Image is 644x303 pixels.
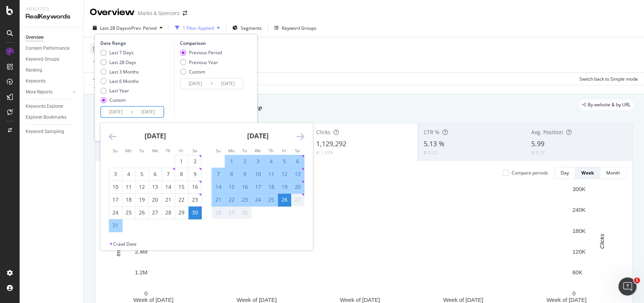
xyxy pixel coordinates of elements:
[316,151,319,154] img: Equal
[188,170,201,178] div: 9
[135,206,149,219] td: Choose Tuesday, August 26, 2025 as your check-in date. It’s available.
[237,297,277,303] text: Week of [DATE]
[291,193,304,206] td: Not available. Saturday, September 27, 2025
[109,209,122,216] div: 24
[183,11,187,16] div: arrow-right-arrow-left
[291,170,304,178] div: 13
[122,196,135,204] div: 18
[188,209,201,216] div: 30
[180,69,222,75] div: Custom
[149,196,161,204] div: 20
[26,128,64,136] div: Keyword Sampling
[212,196,224,204] div: 21
[135,170,148,178] div: 5
[149,206,162,219] td: Choose Wednesday, August 27, 2025 as your check-in date. It’s available.
[109,69,139,75] div: Last 3 Months
[225,158,238,165] div: 1
[251,193,264,206] td: Selected. Wednesday, September 24, 2025
[122,206,135,219] td: Choose Monday, August 25, 2025 as your check-in date. It’s available.
[100,49,139,56] div: Last 7 Days
[291,183,304,191] div: 20
[424,129,440,136] span: CTR %
[144,131,166,140] strong: [DATE]
[188,196,201,204] div: 23
[238,209,251,216] div: 30
[175,155,188,168] td: Choose Friday, August 1, 2025 as your check-in date. It’s available.
[135,193,149,206] td: Choose Tuesday, August 19, 2025 as your check-in date. It’s available.
[225,206,238,219] td: Not available. Monday, September 29, 2025
[242,148,247,153] small: Tu
[135,183,148,191] div: 12
[26,88,71,96] a: More Reports
[572,290,575,297] text: 0
[26,103,63,110] div: Keywords Explorer
[264,181,278,193] td: Selected. Thursday, September 18, 2025
[188,155,201,168] td: Choose Saturday, August 2, 2025 as your check-in date. It’s available.
[180,78,211,89] input: Start Date
[251,196,264,204] div: 24
[512,170,548,176] div: Compare periods
[228,148,234,153] small: Mo
[189,49,222,56] div: Previous Period
[122,183,135,191] div: 11
[575,167,600,179] button: Week
[100,69,139,75] div: Last 3 Months
[264,193,278,206] td: Selected. Thursday, September 25, 2025
[162,196,175,204] div: 21
[175,206,188,219] td: Choose Friday, August 29, 2025 as your check-in date. It’s available.
[212,206,225,219] td: Not available. Sunday, September 28, 2025
[101,107,131,117] input: Start Date
[109,168,122,181] td: Choose Sunday, August 3, 2025 as your check-in date. It’s available.
[26,6,77,12] div: Analytics
[264,168,278,181] td: Selected. Thursday, September 11, 2025
[90,57,120,66] button: Add Filter
[26,66,42,74] div: Ranking
[109,193,122,206] td: Choose Sunday, August 17, 2025 as your check-in date. It’s available.
[225,155,238,168] td: Selected. Monday, September 1, 2025
[109,97,126,103] div: Custom
[291,168,304,181] td: Selected. Saturday, September 13, 2025
[100,97,139,103] div: Custom
[109,49,134,56] div: Last 7 Days
[175,183,188,191] div: 15
[340,297,380,303] text: Week of [DATE]
[26,66,78,74] a: Ranking
[189,59,218,66] div: Previous Year
[100,78,139,84] div: Last 6 Months
[225,181,238,193] td: Selected. Monday, September 15, 2025
[122,170,135,178] div: 4
[180,59,222,66] div: Previous Year
[188,193,201,206] td: Choose Saturday, August 23, 2025 as your check-in date. It’s available.
[127,25,157,31] span: vs Prev. Period
[135,196,148,204] div: 19
[588,103,630,107] span: By website & by URL
[536,149,545,156] div: 0.18
[152,148,158,153] small: We
[225,183,238,191] div: 15
[100,40,172,46] div: Date Range
[278,158,290,165] div: 5
[149,181,162,193] td: Choose Wednesday, August 13, 2025 as your check-in date. It’s available.
[255,148,261,153] small: We
[26,88,52,96] div: More Reports
[264,196,277,204] div: 25
[26,55,78,63] a: Keyword Groups
[175,193,188,206] td: Choose Friday, August 22, 2025 as your check-in date. It’s available.
[175,209,188,216] div: 29
[113,148,118,153] small: Su
[135,248,148,255] text: 2.4M
[291,196,304,204] div: 27
[135,209,148,216] div: 26
[572,248,586,255] text: 120K
[175,196,188,204] div: 22
[264,170,277,178] div: 11
[572,186,586,192] text: 300K
[109,170,122,178] div: 3
[278,155,291,168] td: Selected. Friday, September 5, 2025
[291,158,304,165] div: 6
[251,155,264,168] td: Selected. Wednesday, September 3, 2025
[26,44,69,52] div: Content Performance
[634,277,640,283] span: 1
[238,181,251,193] td: Selected. Tuesday, September 16, 2025
[109,132,117,141] div: Move backward to switch to the previous month.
